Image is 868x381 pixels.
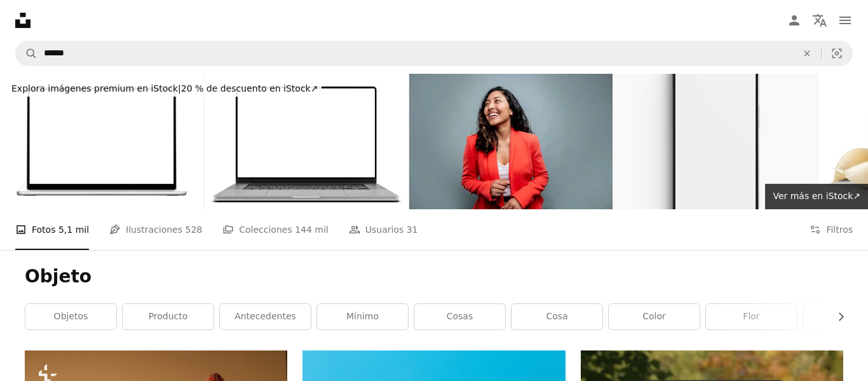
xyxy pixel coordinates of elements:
a: Ilustraciones 528 [109,209,202,250]
a: antecedentes [220,304,311,329]
h1: Objeto [25,265,843,288]
img: Mujer de negocios contemplando sobre un fondo gris [409,74,613,209]
button: Borrar [793,41,821,66]
a: Colecciones 144 mil [222,209,329,250]
button: Buscar en Unsplash [16,41,37,66]
button: Filtros [810,209,853,250]
form: Encuentra imágenes en todo el sitio [15,41,853,66]
span: 31 [407,223,418,237]
button: Búsqueda visual [822,41,852,66]
span: 20 % de descuento en iStock ↗ [11,83,318,94]
a: Usuarios 31 [349,209,418,250]
a: Iniciar sesión / Registrarse [782,8,807,33]
button: Menú [832,8,858,33]
a: producto [123,304,214,329]
a: cosa [512,304,602,329]
a: mínimo [317,304,408,329]
img: Portátil con una pantalla vacía en blanco, renderizado CGI [205,74,408,209]
span: 528 [185,223,202,237]
a: cosas [414,304,505,329]
a: flor [706,304,797,329]
a: color [609,304,700,329]
span: Ver más en iStock ↗ [773,191,860,201]
button: desplazar lista a la derecha [829,304,843,329]
a: Siguiente [824,130,868,252]
a: Ver más en iStock↗ [765,184,868,209]
button: Idioma [807,8,832,33]
a: Inicio — Unsplash [15,13,31,28]
a: Objetos [25,304,116,329]
img: Plantilla de teléfono inteligente con pantalla en blanco sobre fondo blanco [614,74,817,209]
span: Explora imágenes premium en iStock | [11,83,181,94]
span: 144 mil [295,223,329,237]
